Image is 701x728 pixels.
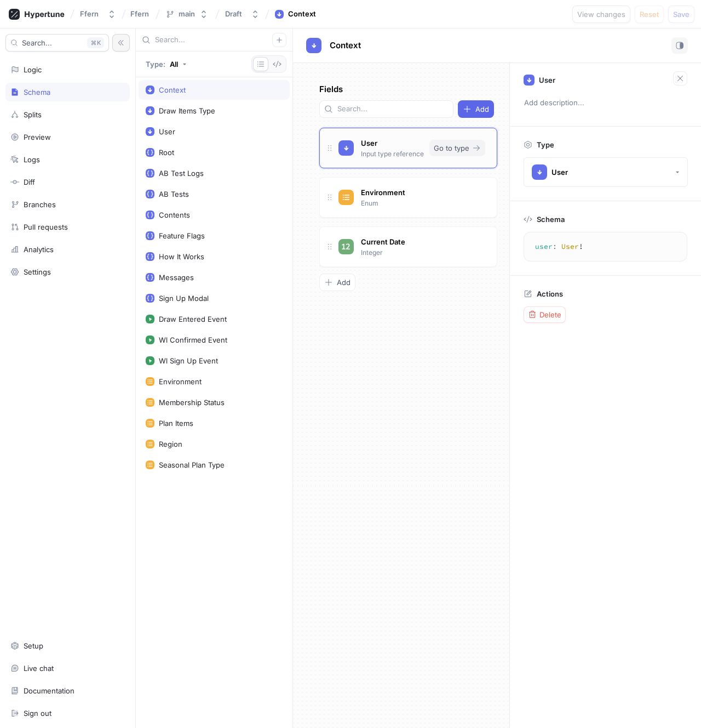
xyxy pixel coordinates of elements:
[159,460,225,469] div: Seasonal Plan Type
[337,104,449,115] input: Search...
[159,377,202,386] div: Environment
[539,311,561,318] span: Delete
[537,215,565,224] p: Schema
[159,231,205,240] div: Feature Flags
[142,55,191,73] button: Type: All
[80,9,99,19] div: Ffern
[361,248,383,258] p: Integer
[524,306,566,323] button: Delete
[159,127,175,136] div: User
[159,86,186,94] div: Context
[24,664,54,673] div: Live chat
[429,140,485,156] button: Go to type
[337,279,350,286] span: Add
[146,61,165,68] p: Type:
[24,709,51,718] div: Sign out
[170,61,178,68] div: All
[537,289,563,298] p: Actions
[24,641,43,650] div: Setup
[24,686,74,695] div: Documentation
[361,237,405,246] span: Current Date
[24,65,42,74] div: Logic
[159,398,225,407] div: Membership Status
[24,268,51,276] div: Settings
[551,168,568,177] div: User
[155,35,272,46] input: Search...
[434,145,469,151] span: Go to type
[159,106,215,115] div: Draw Items Type
[361,149,424,159] p: Input type reference
[519,94,692,112] p: Add description...
[159,335,227,344] div: Wl Confirmed Event
[24,88,50,96] div: Schema
[319,274,355,291] button: Add
[361,188,405,197] span: Environment
[673,11,689,18] span: Save
[24,245,54,254] div: Analytics
[159,356,218,365] div: Wl Sign Up Event
[361,198,378,208] p: Enum
[24,200,56,209] div: Branches
[288,9,316,20] div: Context
[572,5,630,23] button: View changes
[319,83,343,96] p: Fields
[159,419,193,428] div: Plan Items
[179,9,195,19] div: main
[159,273,194,282] div: Messages
[577,11,625,18] span: View changes
[87,37,104,48] div: K
[668,5,694,23] button: Save
[159,315,227,323] div: Draw Entered Event
[475,106,489,112] span: Add
[24,155,40,164] div: Logs
[24,133,51,141] div: Preview
[24,178,35,186] div: Diff
[159,252,204,261] div: How It Works
[528,237,682,257] textarea: user: User!
[361,139,377,147] span: User
[539,76,555,84] p: User
[5,681,130,700] a: Documentation
[330,39,361,52] p: Context
[24,223,68,231] div: Pull requests
[225,9,242,19] div: Draft
[159,294,209,303] div: Sign Up Modal
[24,110,42,119] div: Splits
[159,169,204,178] div: AB Test Logs
[635,5,664,23] button: Reset
[524,157,688,187] button: User
[161,5,212,23] button: main
[159,190,189,198] div: AB Tests
[221,5,264,23] button: Draft
[458,100,494,118] button: Add
[22,39,52,46] span: Search...
[130,10,149,18] span: Ffern
[640,11,659,18] span: Reset
[159,211,190,219] div: Contents
[537,140,554,149] p: Type
[76,5,120,23] button: Ffern
[159,148,174,157] div: Root
[159,440,182,448] div: Region
[5,34,109,52] button: Search...K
